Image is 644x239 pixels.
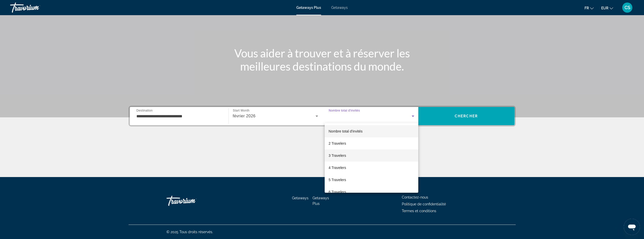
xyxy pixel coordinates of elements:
span: 6 Travelers [329,189,346,195]
span: 3 Travelers [329,153,346,159]
span: Nombre total d'invités [329,129,363,133]
span: 5 Travelers [329,177,346,183]
span: 2 Travelers [329,140,346,146]
span: 4 Travelers [329,165,346,171]
iframe: Bouton de lancement de la fenêtre de messagerie [624,219,640,235]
